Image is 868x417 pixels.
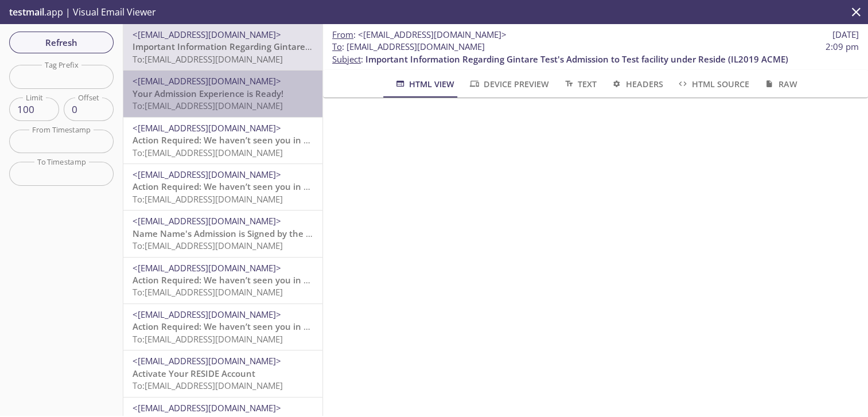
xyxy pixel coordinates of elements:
[123,211,322,256] div: <[EMAIL_ADDRESS][DOMAIN_NAME]>Name Name's Admission is Signed by the ResidentTo:[EMAIL_ADDRESS][D...
[133,147,283,158] span: To: [EMAIL_ADDRESS][DOMAIN_NAME]
[133,100,283,111] span: To: [EMAIL_ADDRESS][DOMAIN_NAME]
[123,258,322,303] div: <[EMAIL_ADDRESS][DOMAIN_NAME]>Action Required: We haven’t seen you in your Reside account lately!...
[676,77,749,91] span: HTML Source
[133,122,281,134] span: <[EMAIL_ADDRESS][DOMAIN_NAME]>
[123,24,322,70] div: <[EMAIL_ADDRESS][DOMAIN_NAME]>Important Information Regarding Gintare Test's Admission to Test fa...
[332,53,361,65] span: Subject
[123,304,322,350] div: <[EMAIL_ADDRESS][DOMAIN_NAME]>Action Required: We haven’t seen you in your Reside account lately!...
[133,286,283,298] span: To: [EMAIL_ADDRESS][DOMAIN_NAME]
[133,309,281,320] span: <[EMAIL_ADDRESS][DOMAIN_NAME]>
[332,29,507,41] span: :
[123,71,322,116] div: <[EMAIL_ADDRESS][DOMAIN_NAME]>Your Admission Experience is Ready!To:[EMAIL_ADDRESS][DOMAIN_NAME]
[133,134,415,146] span: Action Required: We haven’t seen you in your Reside account lately!
[133,169,281,180] span: <[EMAIL_ADDRESS][DOMAIN_NAME]>
[133,402,281,414] span: <[EMAIL_ADDRESS][DOMAIN_NAME]>
[133,41,555,52] span: Important Information Regarding Gintare Test's Admission to Test facility under Reside (IL2019 ACME)
[133,380,283,391] span: To: [EMAIL_ADDRESS][DOMAIN_NAME]
[133,355,281,367] span: <[EMAIL_ADDRESS][DOMAIN_NAME]>
[133,321,415,332] span: Action Required: We haven’t seen you in your Reside account lately!
[133,181,415,192] span: Action Required: We haven’t seen you in your Reside account lately!
[133,368,255,379] span: Activate Your RESIDE Account
[610,77,663,91] span: Headers
[18,35,104,50] span: Refresh
[133,215,281,227] span: <[EMAIL_ADDRESS][DOMAIN_NAME]>
[133,274,415,286] span: Action Required: We haven’t seen you in your Reside account lately!
[394,77,454,91] span: HTML View
[133,29,281,40] span: <[EMAIL_ADDRESS][DOMAIN_NAME]>
[365,53,788,65] span: Important Information Regarding Gintare Test's Admission to Test facility under Reside (IL2019 ACME)
[133,53,283,65] span: To: [EMAIL_ADDRESS][DOMAIN_NAME]
[9,32,114,53] button: Refresh
[123,118,322,163] div: <[EMAIL_ADDRESS][DOMAIN_NAME]>Action Required: We haven’t seen you in your Reside account lately!...
[763,77,797,91] span: Raw
[468,77,548,91] span: Device Preview
[332,41,342,52] span: To
[133,88,283,99] span: Your Admission Experience is Ready!
[123,164,322,210] div: <[EMAIL_ADDRESS][DOMAIN_NAME]>Action Required: We haven’t seen you in your Reside account lately!...
[332,41,485,53] span: : [EMAIL_ADDRESS][DOMAIN_NAME]
[123,350,322,396] div: <[EMAIL_ADDRESS][DOMAIN_NAME]>Activate Your RESIDE AccountTo:[EMAIL_ADDRESS][DOMAIN_NAME]
[133,193,283,205] span: To: [EMAIL_ADDRESS][DOMAIN_NAME]
[133,75,281,87] span: <[EMAIL_ADDRESS][DOMAIN_NAME]>
[332,29,353,40] span: From
[332,41,859,65] p: :
[826,41,859,53] span: 2:09 pm
[9,6,44,18] span: testmail
[133,333,283,345] span: To: [EMAIL_ADDRESS][DOMAIN_NAME]
[832,29,859,41] span: [DATE]
[133,228,342,239] span: Name Name's Admission is Signed by the Resident
[358,29,507,40] span: <[EMAIL_ADDRESS][DOMAIN_NAME]>
[563,77,597,91] span: Text
[133,240,283,251] span: To: [EMAIL_ADDRESS][DOMAIN_NAME]
[133,262,281,274] span: <[EMAIL_ADDRESS][DOMAIN_NAME]>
